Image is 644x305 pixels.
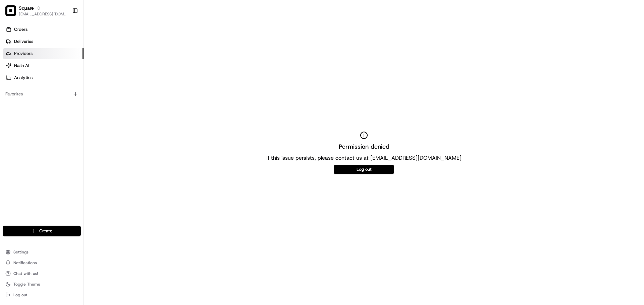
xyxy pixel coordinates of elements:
input: Clear [17,43,111,50]
span: • [56,104,58,109]
div: 📗 [7,132,12,138]
a: Powered byPylon [47,148,81,153]
div: 💻 [57,132,62,138]
span: Create [39,228,52,234]
span: Notifications [13,260,37,265]
p: Welcome 👋 [7,27,122,37]
span: Settings [13,249,29,255]
h2: Permission denied [339,142,389,151]
a: 💻API Documentation [54,129,110,141]
button: Chat with us! [3,269,81,278]
a: Analytics [3,72,84,83]
span: Toggle Theme [13,282,40,287]
span: Pylon [67,148,81,153]
button: Log out [334,165,394,174]
button: See all [104,86,122,94]
span: Deliveries [14,39,33,45]
span: Analytics [14,75,33,81]
span: [DATE] [59,104,73,109]
button: Log out [3,290,81,300]
button: SquareSquare[EMAIL_ADDRESS][DOMAIN_NAME] [3,3,69,19]
a: 📗Knowledge Base [4,129,54,141]
img: 1753817452368-0c19585d-7be3-40d9-9a41-2dc781b3d1eb [14,64,26,76]
p: If this issue persists, please contact us at [EMAIL_ADDRESS][DOMAIN_NAME] [266,154,462,162]
button: Toggle Theme [3,280,81,289]
div: Past conversations [7,87,45,92]
span: [PERSON_NAME] [21,104,54,109]
span: Nash AI [14,63,29,69]
img: 1736555255976-a54dd68f-1ca7-489b-9aae-adbdc363a1c4 [7,64,19,76]
span: API Documentation [63,132,108,138]
a: Orders [3,24,84,35]
div: Start new chat [30,64,110,71]
span: Log out [13,292,27,298]
a: Nash AI [3,60,84,71]
div: We're available if you need us! [30,71,92,76]
button: Notifications [3,258,81,268]
span: Chat with us! [13,271,38,276]
img: Bea Lacdao [7,97,17,108]
a: Providers [3,48,84,59]
span: Knowledge Base [13,132,51,138]
div: Favorites [3,89,81,99]
img: Square [5,5,16,16]
button: Settings [3,247,81,257]
span: Providers [14,51,33,57]
a: Deliveries [3,36,84,47]
img: 1736555255976-a54dd68f-1ca7-489b-9aae-adbdc363a1c4 [13,104,19,109]
button: Create [3,226,81,236]
span: Orders [14,26,28,32]
button: Square [19,5,34,11]
button: [EMAIL_ADDRESS][DOMAIN_NAME] [19,11,67,17]
img: Nash [7,7,20,20]
button: Start new chat [114,66,122,74]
